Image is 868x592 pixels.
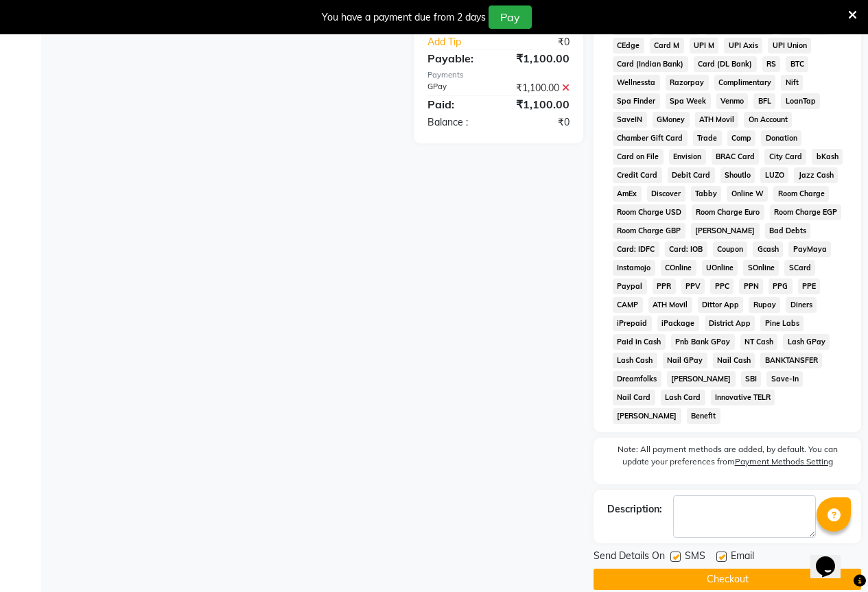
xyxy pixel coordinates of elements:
div: ₹1,100.00 [498,96,580,113]
span: Spa Week [666,93,711,109]
span: Envision [669,149,706,165]
span: Send Details On [594,549,665,566]
span: BRAC Card [712,149,760,165]
span: Card: IDFC [613,241,659,257]
div: ₹0 [512,35,580,49]
span: bKash [812,149,843,165]
span: BFL [753,93,775,109]
span: iPackage [657,316,699,331]
span: SaveIN [613,112,647,128]
span: PayMaya [788,241,831,257]
span: COnline [661,260,696,276]
span: Wellnessta [613,75,660,91]
span: Nail Card [613,390,655,405]
span: Room Charge EGP [770,204,842,220]
span: Credit Card [613,167,662,183]
div: Description: [607,502,662,517]
span: Card (Indian Bank) [613,56,688,72]
span: Nail Cash [713,353,755,368]
span: Paypal [613,279,647,294]
span: Room Charge USD [613,204,686,220]
span: BTC [786,56,808,72]
div: ₹1,100.00 [498,81,580,95]
label: Payment Methods Setting [735,455,833,468]
span: Benefit [687,408,720,424]
span: Coupon [713,241,748,257]
span: Chamber Gift Card [613,130,688,146]
span: Complimentary [714,75,776,91]
span: Instamojo [613,260,655,276]
span: RS [762,56,781,72]
span: Paid in Cash [613,334,666,350]
iframe: chat widget [810,537,854,578]
span: Pine Labs [760,316,804,331]
span: Rupay [749,297,780,313]
span: Online W [727,186,768,202]
span: PPR [653,279,676,294]
div: You have a payment due from 2 days [322,10,486,25]
span: SOnline [743,260,779,276]
div: Payments [427,69,570,81]
span: Lash GPay [783,334,830,350]
span: [PERSON_NAME] [613,408,681,424]
span: Lash Card [661,390,705,405]
span: Spa Finder [613,93,660,109]
span: Jazz Cash [794,167,838,183]
span: [PERSON_NAME] [691,223,760,239]
span: CAMP [613,297,643,313]
a: Add Tip [417,35,512,49]
span: Tabby [691,186,722,202]
button: Pay [489,5,532,29]
div: Payable: [417,50,499,67]
span: BANKTANSFER [760,353,822,368]
span: NT Cash [740,334,778,350]
span: AmEx [613,186,642,202]
span: City Card [764,149,806,165]
span: Card M [650,38,684,54]
span: PPN [739,279,763,294]
div: ₹0 [498,115,580,130]
span: Room Charge Euro [692,204,764,220]
span: UPI Union [768,38,811,54]
span: Pnb Bank GPay [671,334,735,350]
span: Dreamfolks [613,371,661,387]
span: Diners [786,297,817,313]
span: ATH Movil [648,297,692,313]
span: Dittor App [698,297,744,313]
span: UPI M [690,38,719,54]
div: GPay [417,81,499,95]
span: Save-In [766,371,803,387]
span: CEdge [613,38,644,54]
span: UOnline [702,260,738,276]
span: SBI [741,371,762,387]
div: Balance : [417,115,499,130]
span: [PERSON_NAME] [667,371,736,387]
span: Card: IOB [665,241,707,257]
label: Note: All payment methods are added, by default. You can update your preferences from [607,443,847,473]
span: Email [731,549,754,566]
span: PPV [681,279,705,294]
span: Comp [727,130,756,146]
button: Checkout [594,569,861,590]
span: Donation [761,130,801,146]
span: Venmo [716,93,749,109]
span: On Account [744,112,792,128]
span: UPI Axis [724,38,762,54]
span: Nail GPay [663,353,707,368]
span: PPG [769,279,793,294]
span: Nift [781,75,803,91]
span: Room Charge [773,186,829,202]
span: Gcash [753,241,783,257]
span: Room Charge GBP [613,223,685,239]
span: Card (DL Bank) [694,56,757,72]
span: SMS [685,549,705,566]
span: Trade [693,130,722,146]
span: PPE [798,279,821,294]
span: Razorpay [666,75,709,91]
span: iPrepaid [613,316,652,331]
span: LoanTap [781,93,820,109]
span: Innovative TELR [711,390,775,405]
span: Debit Card [668,167,715,183]
span: ATH Movil [695,112,739,128]
span: Shoutlo [720,167,755,183]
